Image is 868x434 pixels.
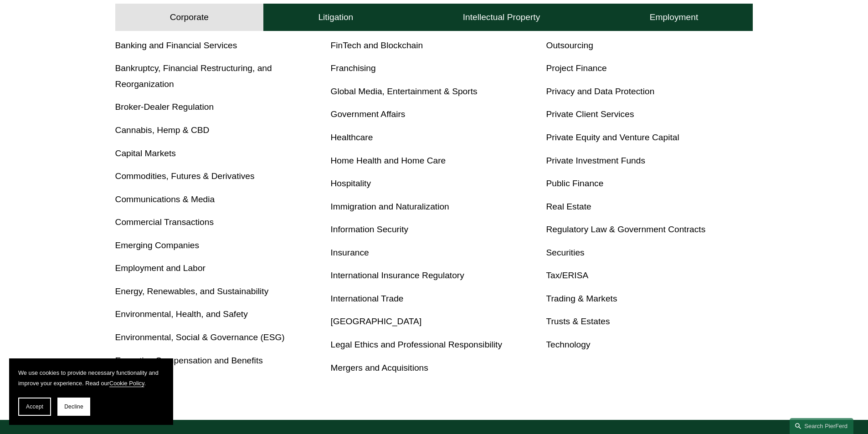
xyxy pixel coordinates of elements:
[331,179,371,188] a: Hospitality
[790,418,853,434] a: Search this site
[331,41,423,50] a: FinTech and Blockchain
[331,63,376,73] a: Franchising
[115,63,272,89] a: Bankruptcy, Financial Restructuring, and Reorganization
[546,156,645,165] a: Private Investment Funds
[546,179,603,188] a: Public Finance
[115,240,200,250] a: Emerging Companies
[331,271,464,280] a: International Insurance Regulatory
[463,12,540,23] h4: Intellectual Property
[115,263,205,273] a: Employment and Labor
[331,225,409,234] a: Information Security
[546,87,654,96] a: Privacy and Data Protection
[546,248,584,257] a: Securities
[115,356,263,365] a: Executive Compensation and Benefits
[109,380,144,387] a: Cookie Policy
[115,148,176,158] a: Capital Markets
[546,41,593,50] a: Outsourcing
[115,217,214,227] a: Commercial Transactions
[546,317,610,326] a: Trusts & Estates
[331,317,422,326] a: [GEOGRAPHIC_DATA]
[115,41,237,50] a: Banking and Financial Services
[115,102,214,112] a: Broker-Dealer Regulation
[9,358,173,425] section: Cookie banner
[546,271,588,280] a: Tax/ERISA
[115,125,210,135] a: Cannabis, Hemp & CBD
[115,194,215,204] a: Communications & Media
[57,398,90,416] button: Decline
[546,133,679,142] a: Private Equity and Venture Capital
[18,368,164,388] p: We use cookies to provide necessary functionality and improve your experience. Read our .
[115,309,248,319] a: Environmental, Health, and Safety
[331,294,404,303] a: International Trade
[18,398,51,416] button: Accept
[546,109,634,119] a: Private Client Services
[546,294,617,303] a: Trading & Markets
[331,340,503,349] a: Legal Ethics and Professional Responsibility
[331,109,406,119] a: Government Affairs
[331,87,478,96] a: Global Media, Entertainment & Sports
[546,225,705,234] a: Regulatory Law & Government Contracts
[331,156,446,165] a: Home Health and Home Care
[115,171,255,181] a: Commodities, Futures & Derivatives
[64,403,83,410] span: Decline
[331,202,449,211] a: Immigration and Naturalization
[331,248,369,257] a: Insurance
[115,332,285,342] a: Environmental, Social & Governance (ESG)
[331,133,373,142] a: Healthcare
[650,12,699,23] h4: Employment
[115,286,269,296] a: Energy, Renewables, and Sustainability
[26,403,43,410] span: Accept
[170,12,209,23] h4: Corporate
[318,12,353,23] h4: Litigation
[546,63,606,73] a: Project Finance
[546,340,590,349] a: Technology
[546,202,591,211] a: Real Estate
[331,363,428,373] a: Mergers and Acquisitions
